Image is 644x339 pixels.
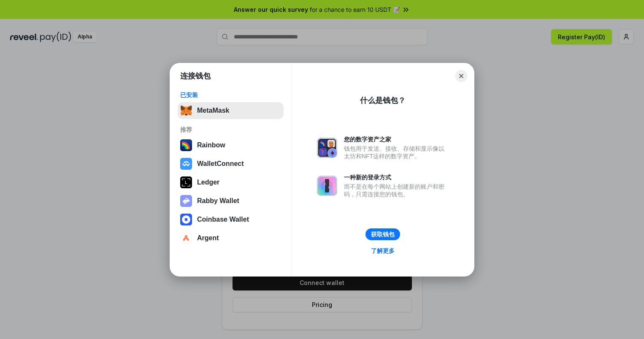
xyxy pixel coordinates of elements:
button: 获取钱包 [365,228,400,240]
button: Coinbase Wallet [178,211,284,228]
button: MetaMask [178,102,284,119]
div: Rainbow [197,141,225,149]
img: svg+xml,%3Csvg%20width%3D%22120%22%20height%3D%22120%22%20viewBox%3D%220%200%20120%20120%22%20fil... [180,139,192,151]
div: Ledger [197,179,219,186]
a: 了解更多 [366,245,400,256]
div: WalletConnect [197,160,244,168]
div: 您的数字资产之家 [344,136,449,143]
div: Coinbase Wallet [197,216,249,223]
img: svg+xml,%3Csvg%20width%3D%2228%22%20height%3D%2228%22%20viewBox%3D%220%200%2028%2028%22%20fill%3D... [180,214,192,225]
img: svg+xml,%3Csvg%20width%3D%2228%22%20height%3D%2228%22%20viewBox%3D%220%200%2028%2028%22%20fill%3D... [180,158,192,170]
img: svg+xml,%3Csvg%20fill%3D%22none%22%20height%3D%2233%22%20viewBox%3D%220%200%2035%2033%22%20width%... [180,105,192,117]
div: 了解更多 [371,247,395,255]
button: Rabby Wallet [178,193,284,209]
img: svg+xml,%3Csvg%20width%3D%2228%22%20height%3D%2228%22%20viewBox%3D%220%200%2028%2028%22%20fill%3D... [180,232,192,244]
div: 推荐 [180,126,281,133]
div: 一种新的登录方式 [344,174,449,181]
button: Rainbow [178,137,284,154]
img: svg+xml,%3Csvg%20xmlns%3D%22http%3A%2F%2Fwww.w3.org%2F2000%2Fsvg%22%20fill%3D%22none%22%20viewBox... [180,195,192,207]
button: Argent [178,230,284,247]
div: 而不是在每个网站上创建新的账户和密码，只需连接您的钱包。 [344,183,449,198]
div: 已安装 [180,91,281,99]
img: svg+xml,%3Csvg%20xmlns%3D%22http%3A%2F%2Fwww.w3.org%2F2000%2Fsvg%22%20fill%3D%22none%22%20viewBox... [317,138,337,158]
img: svg+xml,%3Csvg%20xmlns%3D%22http%3A%2F%2Fwww.w3.org%2F2000%2Fsvg%22%20width%3D%2228%22%20height%3... [180,176,192,188]
div: MetaMask [197,107,229,114]
h1: 连接钱包 [180,71,211,81]
div: 钱包用于发送、接收、存储和显示像以太坊和NFT这样的数字资产。 [344,145,449,160]
div: Rabby Wallet [197,197,239,205]
div: 什么是钱包？ [360,95,406,106]
div: 获取钱包 [371,231,395,238]
img: svg+xml,%3Csvg%20xmlns%3D%22http%3A%2F%2Fwww.w3.org%2F2000%2Fsvg%22%20fill%3D%22none%22%20viewBox... [317,176,337,196]
div: Argent [197,234,219,242]
button: Ledger [178,174,284,191]
button: Close [455,70,467,82]
button: WalletConnect [178,155,284,172]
